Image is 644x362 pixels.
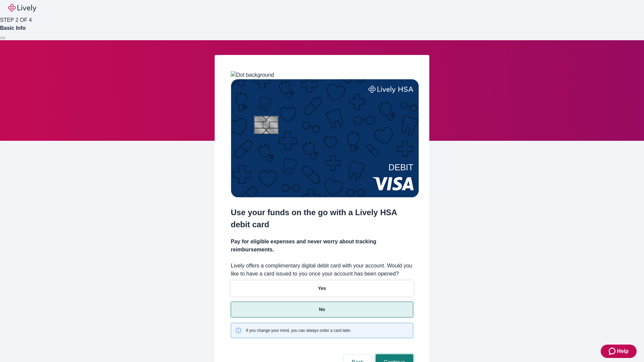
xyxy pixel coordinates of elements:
button: No [231,302,413,317]
span: Help [617,347,629,355]
img: Dot background [231,71,274,79]
button: Yes [231,281,413,296]
h2: Use your funds on the go with a Lively HSA debit card [231,206,413,231]
p: Yes [318,285,326,292]
img: Debit card [231,79,419,197]
p: No [319,306,325,313]
button: Zendesk support iconHelp [601,345,637,358]
h4: Pay for eligible expenses and never worry about tracking reimbursements. [231,238,413,254]
label: Lively offers a complimentary digital debit card with your account. Would you like to have a card... [231,262,413,278]
span: If you change your mind, you can always order a card later. [246,327,351,334]
img: Lively [8,4,36,12]
svg: Zendesk support icon [609,347,617,355]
